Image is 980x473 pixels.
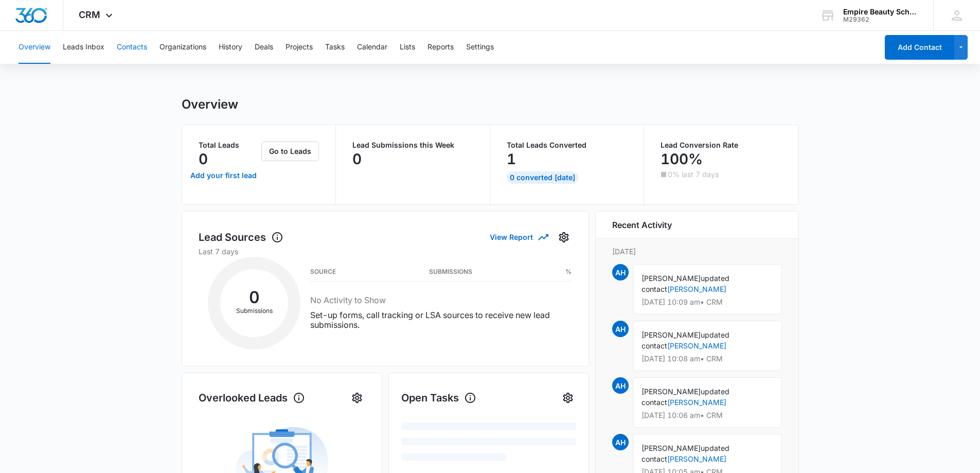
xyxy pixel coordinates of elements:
span: AH [612,377,629,394]
button: Projects [286,31,313,64]
a: Go to Leads [261,147,319,155]
button: Settings [466,31,494,64]
h3: % [565,269,572,274]
button: Deals [255,31,273,64]
button: Reports [427,31,454,64]
button: Tasks [325,31,345,64]
div: account name [843,8,918,16]
button: Settings [560,390,576,406]
span: AH [612,434,629,450]
h1: Open Tasks [401,390,476,406]
p: Lead Submissions this Week [352,142,473,149]
h2: 0 [220,291,288,304]
p: [DATE] 10:08 am • CRM [642,355,773,362]
h3: No Activity to Show [310,294,572,306]
p: 0 [352,151,362,167]
span: [PERSON_NAME] [642,387,701,396]
span: AH [612,321,629,337]
h6: Recent Activity [612,219,672,231]
p: [DATE] 10:09 am • CRM [642,299,773,306]
button: Calendar [357,31,387,64]
p: [DATE] [612,246,782,257]
p: 0 [199,151,208,167]
p: [DATE] 10:06 am • CRM [642,412,773,419]
span: [PERSON_NAME] [642,330,701,339]
h3: Submissions [429,269,472,274]
h1: Overview [182,97,238,112]
p: 0% last 7 days [668,171,719,178]
button: Lists [400,31,415,64]
span: [PERSON_NAME] [642,444,701,452]
span: CRM [79,9,100,20]
button: Settings [556,229,572,246]
p: Total Leads [199,142,260,149]
button: Contacts [117,31,147,64]
a: [PERSON_NAME] [667,285,726,293]
button: History [219,31,242,64]
button: Leads Inbox [63,31,104,64]
h1: Overlooked Leads [199,390,305,406]
p: Lead Conversion Rate [661,142,782,149]
p: Total Leads Converted [507,142,628,149]
h3: Source [310,269,336,274]
div: account id [843,16,918,23]
button: View Report [490,228,547,246]
a: [PERSON_NAME] [667,398,726,407]
div: 0 Converted [DATE] [507,171,578,184]
p: 1 [507,151,516,167]
button: Settings [349,390,365,406]
button: Overview [19,31,50,64]
a: Add your first lead [188,163,260,188]
a: [PERSON_NAME] [667,341,726,350]
button: Add Contact [885,35,954,60]
p: 100% [661,151,703,167]
button: Go to Leads [261,142,319,161]
a: [PERSON_NAME] [667,454,726,463]
span: AH [612,264,629,281]
button: Organizations [159,31,206,64]
h1: Lead Sources [199,230,283,245]
p: Set-up forms, call tracking or LSA sources to receive new lead submissions. [310,310,572,330]
span: [PERSON_NAME] [642,274,701,283]
p: Submissions [220,306,288,316]
p: Last 7 days [199,246,572,257]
